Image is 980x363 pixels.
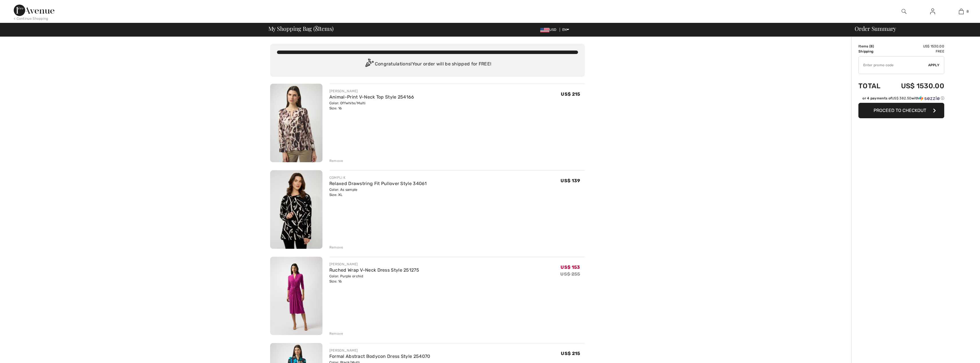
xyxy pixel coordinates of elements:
a: Animal-Print V-Neck Top Style 254166 [329,94,414,100]
div: [PERSON_NAME] [329,89,414,94]
td: Free [888,49,944,54]
span: US$ 382.50 [892,96,911,100]
span: Apply [928,63,940,68]
span: US$ 215 [561,91,580,97]
input: Promo code [859,57,928,74]
div: [PERSON_NAME] [329,262,419,267]
s: US$ 255 [560,271,580,277]
span: 8 [315,24,318,32]
div: < Continue Shopping [14,16,48,21]
div: Congratulations! Your order will be shipped for FREE! [277,59,578,70]
button: Proceed to Checkout [858,103,944,118]
span: EN [562,28,569,32]
td: Items ( ) [858,44,888,49]
a: Formal Abstract Bodycon Dress Style 254070 [329,354,430,359]
a: Sign In [926,8,940,15]
img: Sezzle [919,96,940,101]
div: or 4 payments ofUS$ 382.50withSezzle Click to learn more about Sezzle [858,96,944,103]
div: Remove [329,158,343,163]
td: Shipping [858,49,888,54]
div: Color: Offwhite/Multi Size: 16 [329,101,414,111]
img: My Info [930,8,935,15]
span: Proceed to Checkout [874,108,926,113]
span: 8 [967,9,969,14]
img: Congratulation2.svg [363,59,375,70]
span: US$ 139 [561,178,580,183]
div: Remove [329,245,343,250]
span: US$ 153 [561,264,580,270]
span: US$ 215 [561,351,580,356]
a: Ruched Wrap V-Neck Dress Style 251275 [329,267,419,273]
div: Order Summary [848,26,977,31]
a: 8 [947,8,975,15]
div: or 4 payments of with [862,96,944,101]
a: Relaxed Drawstring Fit Pullover Style 34061 [329,181,427,186]
div: Color: Purple orchid Size: 16 [329,274,419,284]
img: US Dollar [540,28,549,32]
span: USD [540,28,559,32]
img: Animal-Print V-Neck Top Style 254166 [270,84,322,162]
td: US$ 1530.00 [888,76,944,96]
img: search the website [902,8,906,15]
div: Remove [329,331,343,336]
span: 8 [870,44,873,48]
div: COMPLI K [329,175,427,180]
img: Relaxed Drawstring Fit Pullover Style 34061 [270,170,322,249]
td: Total [858,76,888,96]
span: My Shopping Bag ( Items) [268,26,334,31]
td: US$ 1530.00 [888,44,944,49]
div: Color: As sample Size: XL [329,187,427,197]
img: Ruched Wrap V-Neck Dress Style 251275 [270,257,322,335]
img: 1ère Avenue [14,5,54,16]
img: My Bag [959,8,964,15]
div: [PERSON_NAME] [329,348,430,353]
